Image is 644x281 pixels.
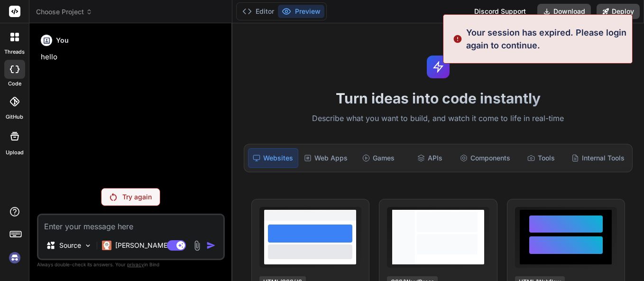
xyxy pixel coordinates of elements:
div: Websites [248,148,299,168]
div: Web Apps [300,148,351,168]
label: code [8,80,21,88]
img: attachment [192,240,202,251]
button: Download [537,4,591,19]
p: hello [41,52,223,63]
p: Describe what you want to build, and watch it come to life in real-time [238,112,638,125]
button: Preview [278,5,324,18]
div: Components [456,148,514,168]
p: Try again [122,192,152,202]
p: [PERSON_NAME] 4 S.. [115,241,186,250]
button: Editor [239,5,278,18]
p: Your session has expired. Please login again to continue. [466,26,626,52]
div: Games [353,148,403,168]
button: Deploy [597,4,640,19]
div: APIs [405,148,455,168]
span: privacy [127,262,144,267]
div: Tools [516,148,566,168]
img: alert [453,26,462,52]
label: threads [4,48,25,56]
img: signin [7,250,23,266]
p: Source [59,241,81,250]
div: Internal Tools [568,148,628,168]
p: Always double-check its answers. Your in Bind [37,260,225,269]
label: GitHub [6,113,23,121]
span: Choose Project [36,7,92,17]
div: Discord Support [469,4,532,19]
h6: You [56,36,69,45]
img: Pick Models [84,242,92,250]
label: Upload [6,149,24,157]
img: icon [206,241,216,250]
h1: Turn ideas into code instantly [238,90,638,107]
img: Retry [110,193,117,201]
img: Claude 4 Sonnet [102,241,111,250]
